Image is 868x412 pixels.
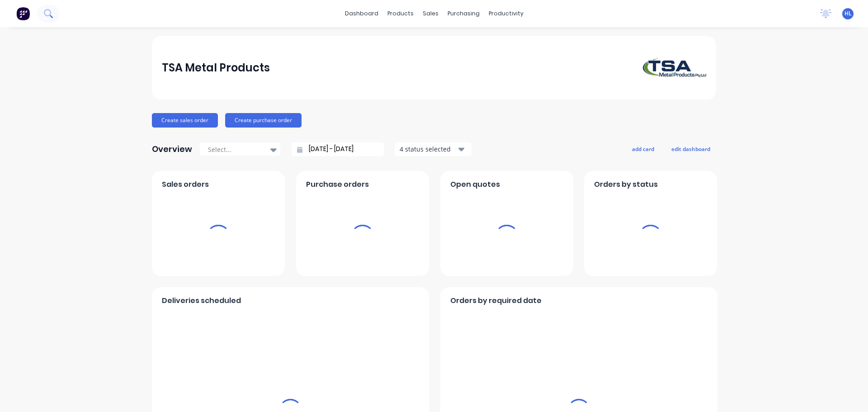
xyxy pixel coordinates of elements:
button: add card [626,143,660,155]
div: products [383,7,418,20]
span: Deliveries scheduled [162,295,241,306]
a: dashboard [340,7,383,20]
div: TSA Metal Products [162,59,270,77]
div: Overview [152,140,192,158]
div: sales [418,7,443,20]
div: productivity [484,7,528,20]
button: 4 status selected [395,142,472,156]
button: Create sales order [152,113,218,128]
span: Orders by required date [450,295,542,306]
span: Sales orders [162,179,209,190]
div: purchasing [443,7,484,20]
button: Create purchase order [225,113,302,128]
button: edit dashboard [665,143,716,155]
img: TSA Metal Products [643,58,706,77]
span: Orders by status [594,179,658,190]
span: Open quotes [450,179,500,190]
span: HL [844,9,852,18]
img: Factory [16,7,30,20]
div: 4 status selected [400,144,457,154]
span: Purchase orders [306,179,369,190]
